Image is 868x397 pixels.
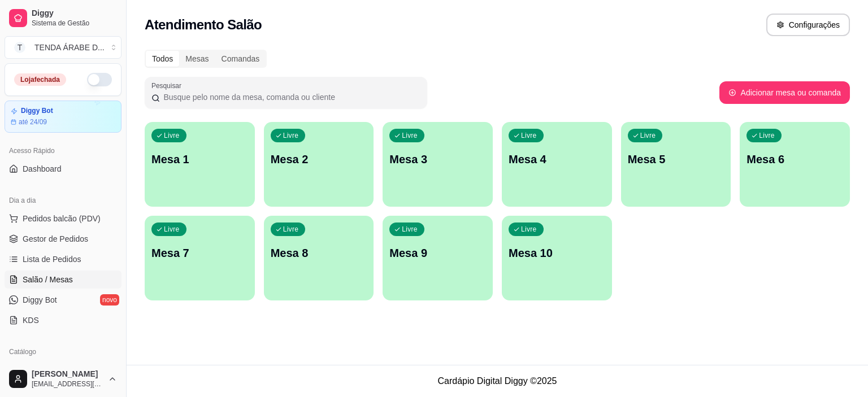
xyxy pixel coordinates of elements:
[179,51,215,67] div: Mesas
[740,122,850,207] button: LivreMesa 6
[747,151,843,167] p: Mesa 6
[5,101,121,133] a: Diggy Botaté 24/09
[509,245,605,261] p: Mesa 10
[640,131,656,140] p: Livre
[145,122,255,207] button: LivreMesa 1
[23,315,39,326] span: KDS
[271,245,367,261] p: Mesa 8
[127,365,868,397] footer: Cardápio Digital Diggy © 2025
[402,225,418,234] p: Livre
[34,42,105,53] div: TENDA ÁRABE D ...
[146,51,179,67] div: Todos
[14,73,66,86] div: Loja fechada
[283,225,299,234] p: Livre
[5,142,121,160] div: Acesso Rápido
[14,42,25,53] span: T
[32,369,103,379] span: [PERSON_NAME]
[5,230,121,248] a: Gestor de Pedidos
[5,311,121,329] a: KDS
[383,122,493,207] button: LivreMesa 3
[32,19,117,28] span: Sistema de Gestão
[759,131,775,140] p: Livre
[23,213,101,224] span: Pedidos balcão (PDV)
[389,151,486,167] p: Mesa 3
[5,365,121,392] button: [PERSON_NAME][EMAIL_ADDRESS][DOMAIN_NAME]
[23,294,57,306] span: Diggy Bot
[164,225,180,234] p: Livre
[21,107,53,115] article: Diggy Bot
[5,291,121,309] a: Diggy Botnovo
[509,151,605,167] p: Mesa 4
[628,151,724,167] p: Mesa 5
[389,245,486,261] p: Mesa 9
[5,271,121,289] a: Salão / Mesas
[402,131,418,140] p: Livre
[151,81,185,90] label: Pesquisar
[502,216,612,300] button: LivreMesa 10
[145,16,262,34] h2: Atendimento Salão
[502,122,612,207] button: LivreMesa 4
[151,151,248,167] p: Mesa 1
[5,210,121,228] button: Pedidos balcão (PDV)
[23,163,62,174] span: Dashboard
[283,131,299,140] p: Livre
[5,5,121,32] a: DiggySistema de Gestão
[383,216,493,300] button: LivreMesa 9
[23,254,81,265] span: Lista de Pedidos
[145,216,255,300] button: LivreMesa 7
[23,274,73,285] span: Salão / Mesas
[621,122,731,207] button: LivreMesa 5
[87,73,112,86] button: Alterar Status
[719,81,850,104] button: Adicionar mesa ou comanda
[5,191,121,210] div: Dia a dia
[164,131,180,140] p: Livre
[151,245,248,261] p: Mesa 7
[521,225,537,234] p: Livre
[5,250,121,268] a: Lista de Pedidos
[215,51,266,67] div: Comandas
[264,216,374,300] button: LivreMesa 8
[264,122,374,207] button: LivreMesa 2
[521,131,537,140] p: Livre
[5,36,121,59] button: Select a team
[766,14,850,36] button: Configurações
[23,233,88,245] span: Gestor de Pedidos
[19,117,47,126] article: até 24/09
[32,8,117,19] span: Diggy
[32,379,103,389] span: [EMAIL_ADDRESS][DOMAIN_NAME]
[271,151,367,167] p: Mesa 2
[5,160,121,178] a: Dashboard
[160,91,420,103] input: Pesquisar
[5,343,121,361] div: Catálogo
